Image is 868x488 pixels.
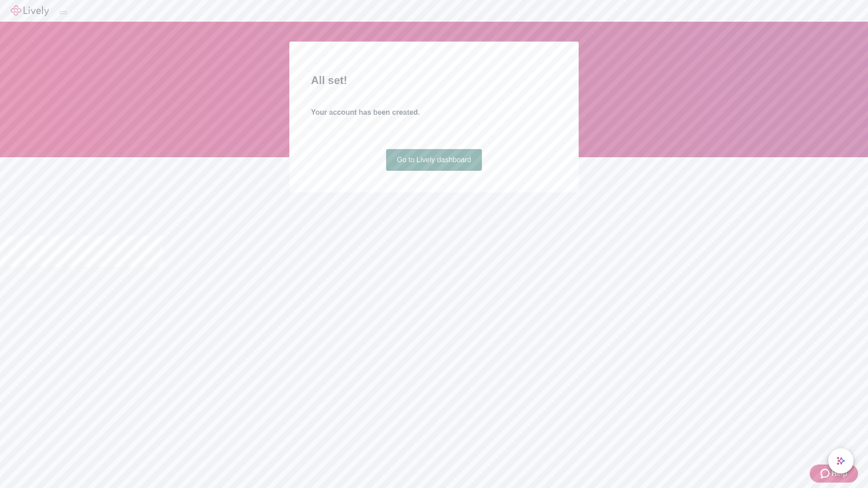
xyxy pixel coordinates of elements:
[60,11,67,14] button: Log out
[821,468,831,479] svg: Zendesk support icon
[828,448,854,474] button: chat
[11,5,49,16] img: Lively
[836,456,845,465] svg: Lively AI Assistant
[311,72,557,89] h2: All set!
[831,468,847,479] span: Help
[386,149,482,171] a: Go to Lively dashboard
[311,107,557,118] h4: Your account has been created.
[810,465,858,483] button: Zendesk support iconHelp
